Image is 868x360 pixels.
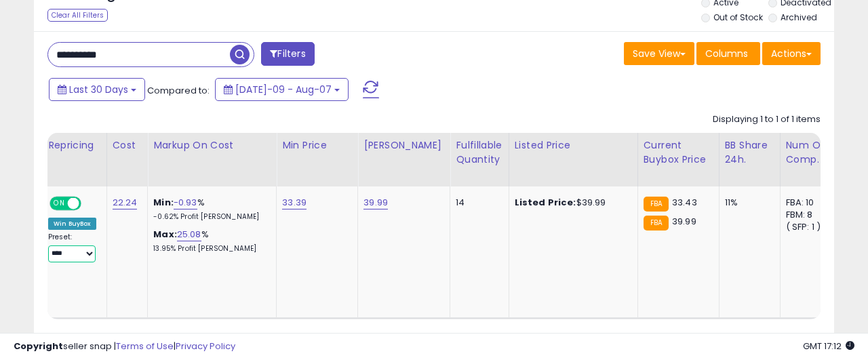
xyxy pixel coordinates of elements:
[725,197,770,209] div: 11%
[282,196,307,209] a: 33.39
[672,215,696,228] span: 39.99
[14,340,235,353] div: seller snap | |
[803,340,854,353] span: 2025-09-7 17:12 GMT
[176,340,235,353] a: Privacy Policy
[713,12,763,23] label: Out of Stock
[48,138,101,153] div: Repricing
[515,138,632,153] div: Listed Price
[51,197,68,209] span: ON
[781,12,817,23] label: Archived
[79,197,101,209] span: OFF
[644,138,713,167] div: Current Buybox Price
[153,197,266,222] div: %
[725,138,774,167] div: BB Share 24h.
[363,138,444,153] div: [PERSON_NAME]
[696,42,760,65] button: Columns
[113,138,142,153] div: Cost
[456,138,502,167] div: Fulfillable Quantity
[48,233,96,263] div: Preset:
[786,209,831,221] div: FBM: 8
[762,42,821,65] button: Actions
[69,83,128,96] span: Last 30 Days
[14,340,63,353] strong: Copyright
[644,197,669,212] small: FBA
[174,196,197,209] a: -0.93
[47,9,108,22] div: Clear All Filters
[705,47,748,60] span: Columns
[786,138,835,167] div: Num of Comp.
[49,78,145,101] button: Last 30 Days
[48,218,96,230] div: Win BuyBox
[113,196,138,209] a: 22.24
[261,42,314,66] button: Filters
[153,228,266,254] div: %
[235,83,332,96] span: [DATE]-09 - Aug-07
[153,196,174,209] b: Min:
[153,212,266,222] p: -0.62% Profit [PERSON_NAME]
[282,138,352,153] div: Min Price
[177,228,201,241] a: 25.08
[672,196,697,209] span: 33.43
[147,84,210,97] span: Compared to:
[363,196,388,209] a: 39.99
[713,113,821,126] div: Displaying 1 to 1 of 1 items
[515,197,627,209] div: $39.99
[153,244,266,254] p: 13.95% Profit [PERSON_NAME]
[515,196,576,209] b: Listed Price:
[153,138,271,153] div: Markup on Cost
[153,228,177,241] b: Max:
[644,216,669,231] small: FBA
[215,78,349,101] button: [DATE]-09 - Aug-07
[624,42,694,65] button: Save View
[456,197,498,209] div: 14
[786,197,831,209] div: FBA: 10
[786,221,831,233] div: ( SFP: 1 )
[116,340,174,353] a: Terms of Use
[148,133,277,186] th: The percentage added to the cost of goods (COGS) that forms the calculator for Min & Max prices.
